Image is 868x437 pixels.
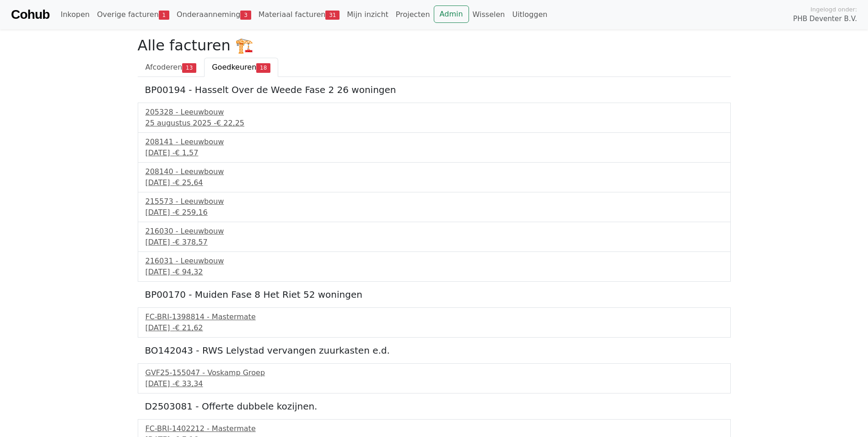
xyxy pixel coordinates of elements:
span: € 25,64 [175,178,203,187]
div: FC-BRI-1398814 - Mastermate [146,311,723,322]
a: 216030 - Leeuwbouw[DATE] -€ 378,57 [146,226,723,248]
div: [DATE] - [146,177,723,188]
span: Afcoderen [146,63,183,71]
a: Mijn inzicht [343,5,392,24]
a: 216031 - Leeuwbouw[DATE] -€ 94,32 [146,256,723,278]
div: GVF25-155047 - Voskamp Groep [146,367,723,378]
div: 208140 - Leeuwbouw [146,166,723,177]
a: Onderaanneming3 [173,5,255,24]
h2: Alle facturen 🏗️ [138,37,731,54]
span: € 378,57 [175,238,207,246]
span: Ingelogd onder: [810,5,857,14]
div: 205328 - Leeuwbouw [146,107,723,118]
div: 216031 - Leeuwbouw [146,256,723,267]
div: [DATE] - [146,207,723,218]
div: 216030 - Leeuwbouw [146,226,723,237]
div: FC-BRI-1402212 - Mastermate [146,423,723,434]
div: 25 augustus 2025 - [146,118,723,129]
span: 1 [159,11,169,20]
span: 18 [256,63,270,72]
span: € 259,16 [175,208,207,217]
h5: D2503081 - Offerte dubbele kozijnen. [145,401,723,412]
a: 208140 - Leeuwbouw[DATE] -€ 25,64 [146,166,723,188]
a: Afcoderen13 [138,58,205,77]
a: 205328 - Leeuwbouw25 augustus 2025 -€ 22,25 [146,107,723,129]
span: € 94,32 [175,268,203,276]
div: [DATE] - [146,378,723,389]
span: € 22,25 [216,119,244,127]
div: 208141 - Leeuwbouw [146,137,723,147]
h5: BP00170 - Muiden Fase 8 Het Riet 52 woningen [145,289,723,300]
a: Materiaal facturen31 [255,5,344,24]
div: 215573 - Leeuwbouw [146,196,723,207]
span: 13 [182,63,196,72]
div: [DATE] - [146,322,723,333]
span: PHB Deventer B.V. [793,14,857,24]
a: Cohub [11,4,49,26]
a: Uitloggen [508,5,551,24]
a: 208141 - Leeuwbouw[DATE] -€ 1,57 [146,137,723,158]
a: FC-BRI-1398814 - Mastermate[DATE] -€ 21,62 [146,311,723,333]
div: [DATE] - [146,237,723,248]
div: [DATE] - [146,147,723,158]
div: [DATE] - [146,267,723,278]
a: Goedkeuren18 [204,58,278,77]
span: € 33,34 [175,379,203,388]
h5: BP00194 - Hasselt Over de Weede Fase 2 26 woningen [145,84,723,95]
span: Goedkeuren [212,63,256,71]
span: 3 [240,11,251,20]
span: € 21,62 [175,323,203,332]
a: GVF25-155047 - Voskamp Groep[DATE] -€ 33,34 [146,367,723,389]
a: Overige facturen1 [93,5,173,24]
a: Inkopen [57,5,93,24]
span: 31 [325,11,340,20]
span: € 1,57 [175,148,198,157]
h5: BO142043 - RWS Lelystad vervangen zuurkasten e.d. [145,345,723,356]
a: 215573 - Leeuwbouw[DATE] -€ 259,16 [146,196,723,218]
a: Admin [434,5,469,23]
a: Wisselen [469,5,509,24]
a: Projecten [392,5,434,24]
